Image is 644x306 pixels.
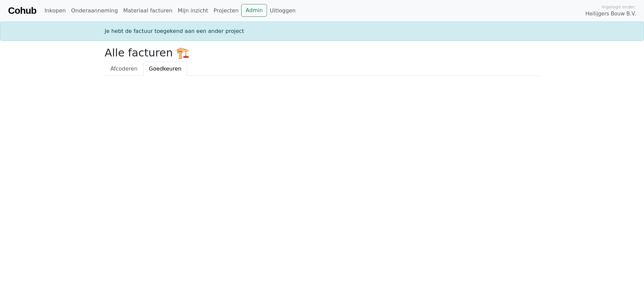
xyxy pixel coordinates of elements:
[105,46,539,59] h2: Alle facturen 🏗️
[120,4,175,17] a: Materiaal facturen
[110,65,138,72] span: Afcoderen
[149,65,181,72] span: Goedkeuren
[101,27,543,35] div: Je hebt de factuur toegekend aan een ander project
[211,4,241,17] a: Projecten
[267,4,298,17] a: Uitloggen
[602,4,636,10] span: Ingelogd onder:
[42,4,68,17] a: Inkopen
[105,62,143,76] a: Afcoderen
[8,3,36,19] a: Cohub
[241,4,267,17] a: Admin
[175,4,211,17] a: Mijn inzicht
[143,62,187,76] a: Goedkeuren
[585,10,636,18] span: Heilijgers Bouw B.V.
[68,4,120,17] a: Onderaanneming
